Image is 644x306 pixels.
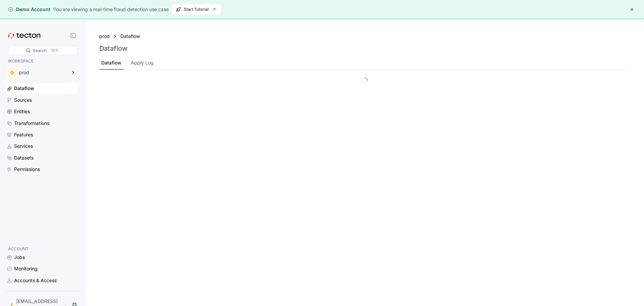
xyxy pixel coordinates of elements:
[5,95,77,105] a: Sources
[5,153,77,163] a: Datasets
[51,47,58,54] div: ⌘K
[14,96,32,104] div: Sources
[14,120,49,127] div: Transformations
[5,164,77,174] a: Permissions
[5,118,77,128] a: Transformations
[8,6,50,13] div: Demo Account
[99,33,110,40] a: prod
[14,254,25,261] div: Jobs
[176,4,217,14] span: Start Tutorial
[131,59,154,67] div: Apply Log
[171,4,221,15] button: Start Tutorial
[120,33,144,40] a: Dataflow
[5,106,77,117] a: Entities
[14,166,40,173] div: Permissions
[99,44,128,52] h3: Dataflow
[5,130,77,140] a: Features
[8,246,74,252] p: ACCOUNT
[5,83,77,93] a: Dataflow
[19,70,66,75] div: prod
[101,59,121,67] div: Dataflow
[5,141,77,151] a: Services
[14,131,33,138] div: Features
[14,108,30,115] div: Entities
[53,6,169,13] div: You are viewing a real-time fraud detection use case
[14,277,57,284] div: Accounts & Access
[5,252,77,262] a: Jobs
[33,47,47,54] div: Search
[8,46,78,55] div: Search⌘K
[5,264,77,274] a: Monitoring
[14,265,38,272] div: Monitoring
[14,154,34,162] div: Datasets
[8,58,74,64] p: WORKSPACE
[14,85,34,92] div: Dataflow
[14,142,33,150] div: Services
[5,275,77,286] a: Accounts & Access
